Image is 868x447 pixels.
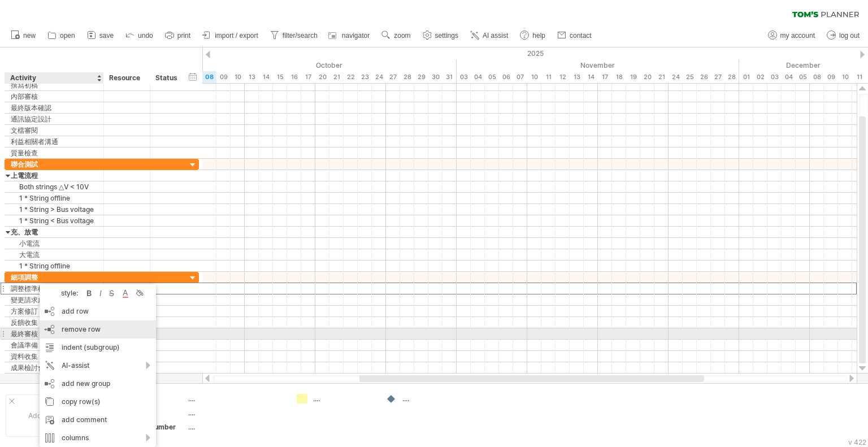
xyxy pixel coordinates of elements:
[11,80,98,90] div: 撰寫初稿
[11,317,98,328] div: 反饋收集
[669,71,683,83] div: Monday, 24 November 2025
[188,422,283,432] div: ....
[138,32,153,40] span: undo
[199,28,262,43] a: import / export
[188,394,283,403] div: ....
[541,71,555,83] div: Tuesday, 11 November 2025
[259,71,273,83] div: Tuesday, 14 October 2025
[11,193,98,203] div: 1 * String offline
[11,91,98,102] div: 內部審核
[457,59,739,71] div: November 2025
[11,114,98,124] div: 通訊協定設計
[11,328,98,339] div: 最終審核
[386,71,400,83] div: Monday, 27 October 2025
[23,32,36,40] span: new
[177,32,190,40] span: print
[155,72,180,84] div: Status
[11,136,98,147] div: 利益相關者溝通
[329,71,344,83] div: Tuesday, 21 October 2025
[11,204,98,215] div: 1 * String > Bus voltage
[11,147,98,158] div: 質量檢查
[499,71,513,83] div: Thursday, 6 November 2025
[11,170,98,181] div: 上電流程
[598,71,612,83] div: Monday, 17 November 2025
[327,28,373,43] a: navigator
[824,71,838,83] div: Tuesday, 9 December 2025
[753,71,767,83] div: Tuesday, 2 December 2025
[711,71,725,83] div: Thursday, 27 November 2025
[640,71,654,83] div: Thursday, 20 November 2025
[11,283,98,294] div: 調整標準檢查
[414,71,428,83] div: Wednesday, 29 October 2025
[313,394,375,403] div: ....
[40,411,156,429] div: add comment
[612,71,626,83] div: Tuesday, 18 November 2025
[428,71,442,83] div: Thursday, 30 October 2025
[188,408,283,418] div: ....
[11,340,98,350] div: 會議準備
[683,71,697,83] div: Tuesday, 25 November 2025
[697,71,711,83] div: Wednesday, 26 November 2025
[848,438,866,446] div: v 422
[11,306,98,316] div: 方案修訂
[767,71,782,83] div: Wednesday, 3 December 2025
[485,71,499,83] div: Wednesday, 5 November 2025
[839,32,860,40] span: log out
[11,249,98,260] div: 大電流
[123,28,157,43] a: undo
[40,357,156,375] div: AI-assist
[554,28,595,43] a: contact
[513,71,527,83] div: Friday, 7 November 2025
[11,238,98,249] div: 小電流
[40,393,156,411] div: copy row(s)
[11,181,98,192] div: Both strings △V < 10V
[358,71,372,83] div: Thursday, 23 October 2025
[301,71,315,83] div: Friday, 17 October 2025
[11,159,98,170] div: 聯合測試
[162,28,194,43] a: print
[435,32,458,40] span: settings
[216,71,231,83] div: Thursday, 9 October 2025
[40,338,156,357] div: indent (subgroup)
[442,71,457,83] div: Friday, 31 October 2025
[109,72,144,84] div: Resource
[215,32,258,40] span: import / export
[739,71,753,83] div: Monday, 1 December 2025
[824,28,863,43] a: log out
[45,28,79,43] a: open
[852,71,866,83] div: Thursday, 11 December 2025
[810,71,824,83] div: Monday, 8 December 2025
[11,294,98,305] div: 變更請求處理
[782,71,796,83] div: Thursday, 4 December 2025
[517,28,549,43] a: help
[467,28,511,43] a: AI assist
[420,28,462,43] a: settings
[394,32,410,40] span: zoom
[62,325,101,333] span: remove row
[372,71,386,83] div: Friday, 24 October 2025
[527,71,541,83] div: Monday, 10 November 2025
[40,429,156,447] div: columns
[40,375,156,393] div: add new group
[10,72,97,84] div: Activity
[400,71,414,83] div: Tuesday, 28 October 2025
[267,28,321,43] a: filter/search
[315,71,329,83] div: Monday, 20 October 2025
[99,32,114,40] span: save
[765,28,818,43] a: my account
[796,71,810,83] div: Friday, 5 December 2025
[379,28,414,43] a: zoom
[84,28,117,43] a: save
[283,32,318,40] span: filter/search
[780,32,815,40] span: my account
[11,215,98,226] div: 1 * String < Bus voltage
[570,32,592,40] span: contact
[11,362,98,373] div: 成果檢討會議
[344,71,358,83] div: Wednesday, 22 October 2025
[457,71,471,83] div: Monday, 3 November 2025
[471,71,485,83] div: Tuesday, 4 November 2025
[584,71,598,83] div: Friday, 14 November 2025
[44,289,84,297] div: style:
[11,102,98,113] div: 最終版本確認
[532,32,545,40] span: help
